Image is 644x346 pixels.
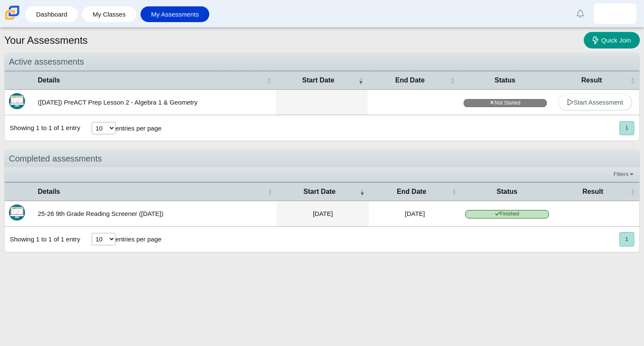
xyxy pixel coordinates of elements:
[567,99,623,106] span: Start Assessment
[571,4,590,23] a: Alerts
[450,76,455,85] span: End Date : Activate to sort
[9,204,25,221] img: Itembank
[267,187,273,196] span: Details : Activate to sort
[9,93,25,109] img: Itembank
[373,187,450,196] span: End Date
[5,227,80,252] div: Showing 1 to 1 of 1 entry
[313,210,333,217] time: Aug 21, 2025 at 11:47 AM
[619,121,634,135] button: 1
[555,76,628,85] span: Result
[38,187,266,196] span: Details
[465,210,549,218] span: Finished
[601,37,631,44] span: Quick Join
[34,201,277,227] td: 25-26 9th Grade Reading Screener ([DATE])
[611,170,637,179] a: Filters
[619,121,634,135] nav: pagination
[115,235,161,243] label: entries per page
[3,4,21,22] img: Carmen School of Science & Technology
[38,76,265,85] span: Details
[281,187,358,196] span: Start Date
[372,76,448,85] span: End Date
[608,7,622,20] img: damian.quevedo.jAsGfp
[464,99,547,107] span: Not Started
[558,94,632,111] a: Start Assessment
[4,33,88,48] h1: Your Assessments
[358,76,363,85] span: Start Date : Activate to remove sorting
[452,187,457,196] span: End Date : Activate to sort
[5,115,80,141] div: Showing 1 to 1 of 1 entry
[115,125,161,132] label: entries per page
[619,232,634,246] nav: pagination
[3,16,21,23] a: Carmen School of Science & Technology
[34,90,276,115] td: ([DATE]) PreACT Prep Lesson 2 - Algebra 1 & Geometry
[30,6,73,22] a: Dashboard
[360,187,365,196] span: Start Date : Activate to remove sorting
[145,6,205,22] a: My Assessments
[267,76,272,85] span: Details : Activate to sort
[630,187,635,196] span: Result : Activate to sort
[584,32,640,48] a: Quick Join
[5,150,639,167] div: Completed assessments
[619,232,634,246] button: 1
[594,3,636,24] a: damian.quevedo.jAsGfp
[86,6,132,22] a: My Classes
[405,210,425,217] time: Aug 21, 2025 at 12:13 PM
[5,53,639,71] div: Active assessments
[464,76,547,85] span: Status
[557,187,628,196] span: Result
[280,76,357,85] span: Start Date
[630,76,635,85] span: Result : Activate to sort
[465,187,549,196] span: Status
